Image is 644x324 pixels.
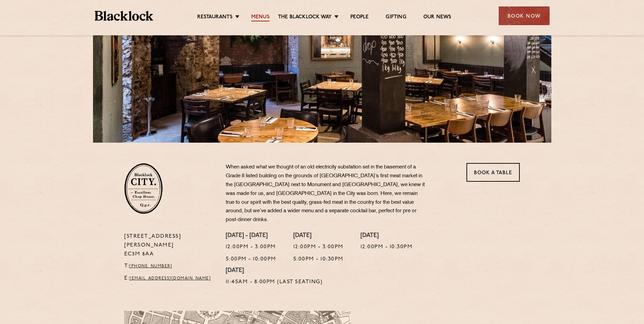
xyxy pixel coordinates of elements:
p: 11:45am - 8:00pm (Last Seating) [226,278,323,287]
h4: [DATE] [226,267,323,275]
p: [STREET_ADDRESS][PERSON_NAME] EC3M 8AA [124,232,216,259]
p: When asked what we thought of an old electricity substation set in the basement of a Grade II lis... [226,163,426,224]
a: The Blacklock Way [278,14,332,21]
a: [PHONE_NUMBER] [129,264,172,268]
h4: [DATE] [293,232,344,240]
a: Menus [251,14,270,21]
a: Gifting [386,14,406,21]
img: BL_Textured_Logo-footer-cropped.svg [95,11,153,21]
div: Book Now [499,6,550,25]
p: 12:00pm - 3:00pm [293,243,344,252]
p: 5:00pm - 10:30pm [293,255,344,264]
h4: [DATE] [361,232,413,240]
p: T: [124,262,216,271]
a: Book a Table [466,163,520,182]
a: [EMAIL_ADDRESS][DOMAIN_NAME] [130,276,211,281]
a: Our News [423,14,452,21]
p: 5:00pm - 10:00pm [226,255,276,264]
p: 12:00pm - 10:30pm [361,243,413,252]
p: 12:00pm - 3:00pm [226,243,276,252]
h4: [DATE] - [DATE] [226,232,276,240]
p: E: [124,274,216,283]
a: People [350,14,369,21]
img: City-stamp-default.svg [124,163,163,214]
a: Restaurants [197,14,233,21]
